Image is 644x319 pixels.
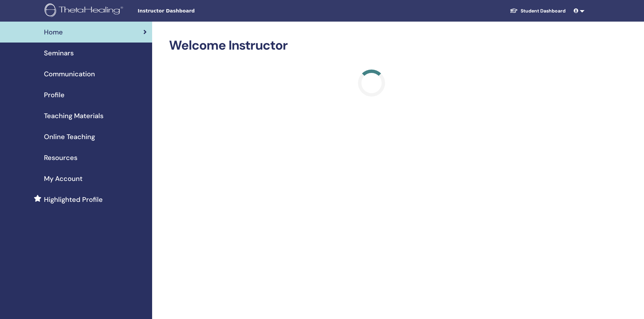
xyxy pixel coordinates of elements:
[169,38,574,53] h2: Welcome Instructor
[44,48,74,58] span: Seminars
[44,174,82,184] span: My Account
[504,5,571,17] a: Student Dashboard
[44,27,63,37] span: Home
[44,90,65,100] span: Profile
[44,132,95,142] span: Online Teaching
[44,111,103,121] span: Teaching Materials
[138,7,239,15] span: Instructor Dashboard
[44,69,95,79] span: Communication
[44,153,77,163] span: Resources
[45,3,125,19] img: logo.png
[510,8,518,14] img: graduation-cap-white.svg
[44,194,103,205] span: Highlighted Profile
